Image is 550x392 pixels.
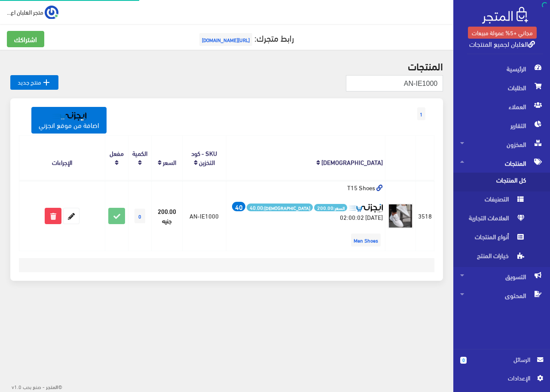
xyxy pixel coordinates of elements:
span: Men Shoes [351,234,381,246]
a: منتج جديد [10,75,58,90]
a: الرئيسية [453,59,550,78]
span: اﻹعدادات [467,373,530,383]
input: بحث... [346,75,443,91]
a: السعر [163,156,176,168]
td: 200.00 جنيه [152,180,182,251]
span: التصنيفات [460,191,526,210]
a: خيارات المنتج [453,248,550,267]
a: الكمية [132,147,147,159]
a: العلامات التجارية [453,210,550,229]
a: كل المنتجات [453,173,550,191]
span: التقارير [460,116,543,135]
img: ... [45,6,58,19]
span: المنتجات [460,154,543,173]
a: الطلبات [453,78,550,97]
span: 0 [460,357,467,364]
span: العملاء [460,97,543,116]
span: المحتوى [460,286,543,305]
td: AN-IE1000 [182,180,226,251]
span: التسويق [460,267,543,286]
a: 0 الرسائل [460,355,543,373]
span: متجر الغلبان اع... [7,6,43,17]
a: اشتراكك [7,31,44,47]
strong: 40.00 [250,203,263,212]
a: SKU - كود التخزين [191,147,217,168]
span: 0 [134,209,145,223]
span: الطلبات [460,78,543,97]
a: المخزون [453,135,550,154]
a: التصنيفات [453,191,550,210]
td: 3518 [416,180,434,251]
div: [DATE] 02:00:02 [229,202,383,222]
a: مفعل [110,147,124,159]
span: خيارات المنتج [460,248,526,267]
a: اﻹعدادات [460,373,543,387]
td: T15 Shoes [226,180,385,251]
a: العملاء [453,97,550,116]
span: - صنع بحب v1.0 [12,382,45,391]
span: [URL][DOMAIN_NAME] [199,33,252,46]
img: . [482,7,528,24]
i:  [41,77,52,88]
span: كل المنتجات [460,173,526,191]
span: المخزون [460,135,543,154]
span: 1 [417,107,425,120]
strong: 40 [235,201,243,212]
span: الرئيسية [460,59,543,78]
strong: 200.00 [317,204,333,211]
span: الرسائل [474,355,530,364]
img: angazny-logo.png [348,204,383,213]
a: ... متجر الغلبان اع... [7,5,58,19]
a: الغلبان لجميع المنتجات [469,37,535,50]
span: السعر: [314,204,347,211]
th: الإجراءات [19,135,105,180]
a: رابط متجرك:[URL][DOMAIN_NAME] [197,30,294,46]
a: اضافة من موقع انجزني [31,107,107,134]
a: أنواع المنتجات [453,229,550,248]
strong: المتجر [46,383,58,390]
a: [DEMOGRAPHIC_DATA] [321,156,383,168]
img: WhatsApp%20Image%202021-03-27%20at%208.28.41%20PM%20(1).jpg [388,203,413,229]
h2: المنتجات [10,60,443,71]
span: [DEMOGRAPHIC_DATA]: [247,204,313,212]
a: التقارير [453,116,550,135]
span: العلامات التجارية [460,210,526,229]
span: أنواع المنتجات [460,229,526,248]
div: © [3,381,62,392]
a: المنتجات [453,154,550,173]
a: المحتوى [453,286,550,305]
img: angazny-logo.png [52,112,86,121]
a: مجاني +5% عمولة مبيعات [468,27,537,39]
